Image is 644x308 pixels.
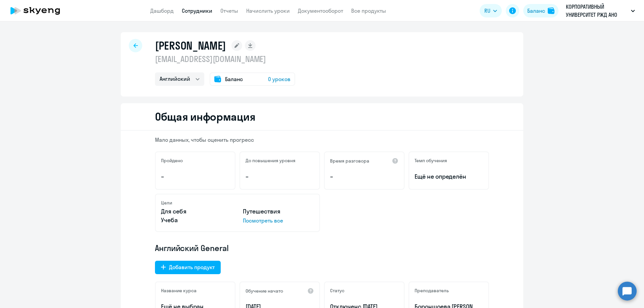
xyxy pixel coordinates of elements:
[330,158,369,164] h5: Время разговора
[415,158,447,164] h5: Темп обучения
[484,7,490,15] span: RU
[246,172,314,181] p: –
[351,7,386,14] a: Все продукты
[161,288,197,294] h5: Название курса
[480,4,502,17] button: RU
[161,200,172,206] h5: Цели
[161,158,183,164] h5: Пройдено
[155,54,295,64] p: [EMAIL_ADDRESS][DOMAIN_NAME]
[330,172,398,181] p: –
[155,243,229,253] span: Английский General
[150,7,174,14] a: Дашборд
[161,216,232,225] p: Учеба
[155,136,489,143] p: Мало данных, чтобы оценить прогресс
[246,158,296,164] h5: До повышения уровня
[182,7,212,14] a: Сотрудники
[415,288,449,294] h5: Преподаватель
[548,7,554,14] img: balance
[415,172,483,181] span: Ещё не определён
[298,7,343,14] a: Документооборот
[243,207,314,216] p: Путешествия
[161,172,229,181] p: –
[225,75,243,83] span: Баланс
[268,75,290,83] span: 0 уроков
[243,217,314,225] p: Посмотреть все
[155,261,221,274] button: Добавить продукт
[161,207,232,216] p: Для себя
[169,263,215,271] div: Добавить продукт
[246,7,290,14] a: Начислить уроки
[562,3,638,19] button: КОРПОРАТИВНЫЙ УНИВЕРСИТЕТ РЖД АНО ДПО, RZD (РЖД)/ Российские железные дороги ООО_ KAM
[246,288,283,294] h5: Обучение начато
[566,3,628,19] p: КОРПОРАТИВНЫЙ УНИВЕРСИТЕТ РЖД АНО ДПО, RZD (РЖД)/ Российские железные дороги ООО_ KAM
[527,7,545,15] div: Баланс
[155,39,226,52] h1: [PERSON_NAME]
[330,288,344,294] h5: Статус
[523,4,558,17] button: Балансbalance
[155,110,255,123] h2: Общая информация
[220,7,238,14] a: Отчеты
